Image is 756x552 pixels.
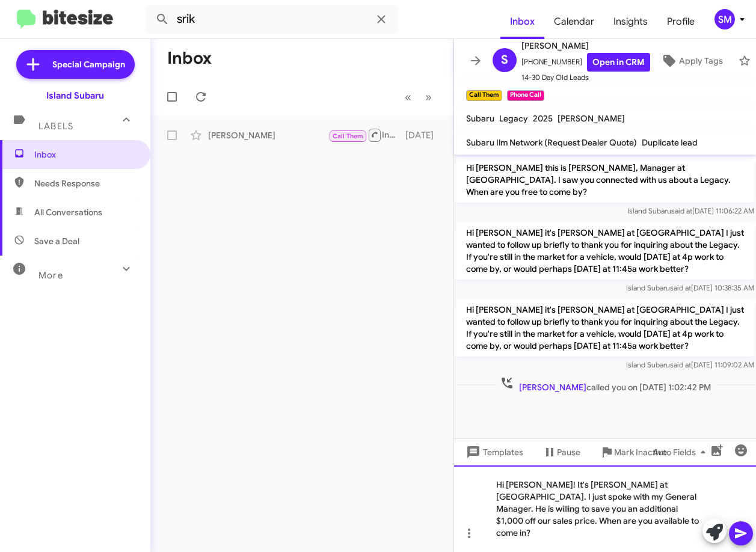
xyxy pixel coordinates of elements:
input: Search [146,5,398,34]
div: SM [715,9,735,29]
span: said at [669,360,690,369]
span: Mark Inactive [614,441,667,463]
div: Inbound Call [328,127,405,143]
a: Open in CRM [587,53,650,72]
span: [PHONE_NUMBER] [521,53,650,72]
span: Subaru Ilm Network (Request Dealer Quote) [466,137,637,148]
button: Mark Inactive [590,441,677,463]
a: Insights [604,4,657,39]
span: S [501,51,508,70]
span: Subaru [466,113,494,124]
nav: Page navigation example [398,85,439,109]
span: 14-30 Day Old Leads [521,72,650,84]
span: [PERSON_NAME] [521,38,650,53]
span: Special Campaign [52,58,125,70]
small: Call Them [466,90,502,101]
span: Call Them [333,132,364,140]
span: Island Subaru [DATE] 11:06:22 AM [627,206,754,215]
button: SM [704,9,743,29]
span: Pause [557,441,580,463]
p: Hi [PERSON_NAME] it's [PERSON_NAME] at [GEOGRAPHIC_DATA] I just wanted to follow up briefly to th... [456,222,754,280]
span: Inbox [34,149,137,161]
button: Templates [454,441,533,463]
span: Duplicate lead [642,137,698,148]
span: Labels [38,121,73,132]
h1: Inbox [167,49,212,68]
span: Island Subaru [DATE] 10:38:35 AM [625,283,754,292]
button: Apply Tags [650,50,733,72]
span: called you on [DATE] 1:02:42 PM [494,376,715,393]
span: Templates [464,441,523,463]
button: Previous [398,85,419,109]
p: Hi [PERSON_NAME] this is [PERSON_NAME], Manager at [GEOGRAPHIC_DATA]. I saw you connected with us... [456,157,754,203]
span: » [425,90,432,105]
a: Special Campaign [16,50,135,79]
a: Calendar [544,4,604,39]
a: Inbox [500,4,544,39]
span: Needs Response [34,177,137,189]
span: Island Subaru [DATE] 11:09:02 AM [625,360,754,369]
small: Phone Call [507,90,544,101]
span: Legacy [499,113,528,124]
button: Next [418,85,439,109]
span: [PERSON_NAME] [558,113,625,124]
button: Pause [533,441,590,463]
div: Island Subaru [46,90,104,102]
button: Auto Fields [643,441,720,463]
span: Apply Tags [679,50,723,72]
span: Auto Fields [653,441,710,463]
div: [PERSON_NAME] [208,129,328,141]
a: Profile [657,4,704,39]
span: 2025 [533,113,553,124]
span: said at [669,283,690,292]
span: Save a Deal [34,235,79,247]
span: said at [671,206,692,215]
div: [DATE] [405,129,444,141]
p: Hi [PERSON_NAME] it's [PERSON_NAME] at [GEOGRAPHIC_DATA] I just wanted to follow up briefly to th... [456,299,754,357]
span: « [405,90,411,105]
span: More [38,270,63,281]
span: [PERSON_NAME] [518,382,586,393]
span: All Conversations [34,206,102,218]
